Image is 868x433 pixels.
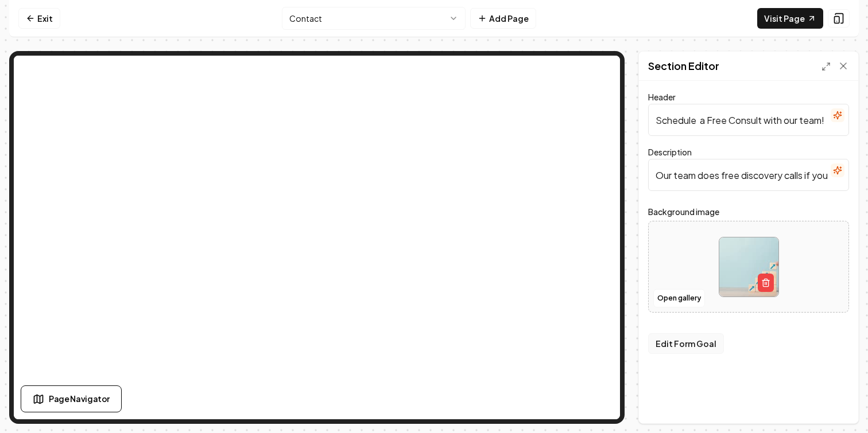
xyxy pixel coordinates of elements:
button: Page Navigator [21,385,122,412]
input: Header [648,104,849,136]
label: Description [648,147,692,157]
a: Edit Form Goal [648,337,724,349]
a: Exit [18,8,60,29]
button: Add Page [470,8,536,29]
button: Open gallery [653,289,705,307]
span: Page Navigator [49,393,110,405]
h2: Section Editor [648,58,719,74]
img: image [719,237,778,297]
input: Description [648,159,849,191]
label: Background image [648,205,849,219]
button: Edit Form Goal [648,333,724,354]
label: Header [648,92,676,102]
a: Visit Page [757,8,823,29]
